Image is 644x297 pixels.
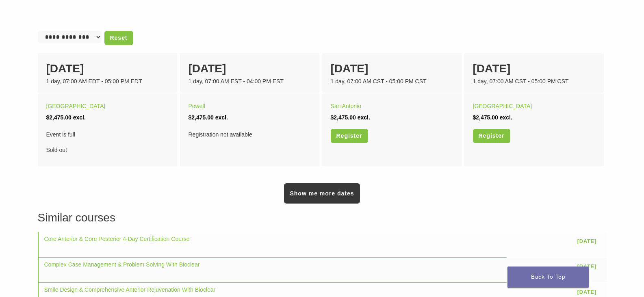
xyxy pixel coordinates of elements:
[73,114,86,121] span: excl.
[189,129,311,140] div: Registration not available
[189,60,311,77] div: [DATE]
[507,267,589,288] a: Back To Top
[331,129,368,143] a: Register
[473,129,510,143] a: Register
[44,261,200,268] a: Complex Case Management & Problem Solving With Bioclear
[473,103,532,109] a: [GEOGRAPHIC_DATA]
[38,209,607,226] h3: Similar courses
[284,183,360,204] a: Show me more dates
[44,236,190,242] a: Core Anterior & Core Posterior 4-Day Certification Course
[573,235,601,247] a: [DATE]
[46,77,169,86] div: 1 day, 07:00 AM EDT - 05:00 PM EDT
[189,103,205,109] a: Powell
[46,103,106,109] a: [GEOGRAPHIC_DATA]
[46,60,169,77] div: [DATE]
[46,114,72,121] span: $2,475.00
[104,31,133,45] a: Reset
[573,260,601,273] a: [DATE]
[189,77,311,86] div: 1 day, 07:00 AM EST - 04:00 PM EST
[331,77,453,86] div: 1 day, 07:00 AM CST - 05:00 PM CST
[331,103,362,109] a: San Antonio
[473,77,595,86] div: 1 day, 07:00 AM CST - 05:00 PM CST
[331,60,453,77] div: [DATE]
[358,114,370,121] span: excl.
[44,286,216,293] a: Smile Design & Comprehensive Anterior Rejuvenation With Bioclear
[46,129,169,156] div: Sold out
[215,114,228,121] span: excl.
[331,114,356,121] span: $2,475.00
[46,129,169,140] span: Event is full
[473,114,498,121] span: $2,475.00
[500,114,512,121] span: excl.
[473,60,595,77] div: [DATE]
[189,114,214,121] span: $2,475.00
